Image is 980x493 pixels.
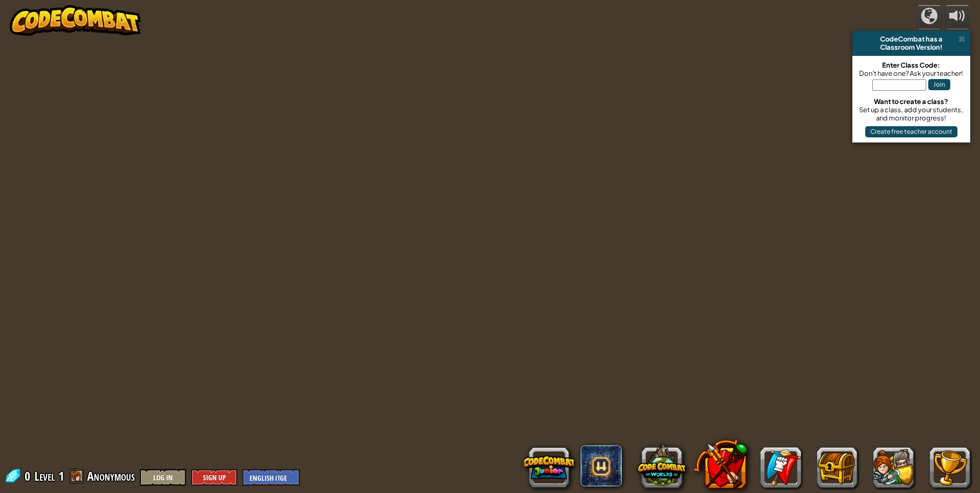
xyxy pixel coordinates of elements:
[857,106,965,122] div: Set up a class, add your students, and monitor progress!
[857,69,965,77] div: Don't have one? Ask your teacher!
[857,61,965,69] div: Enter Class Code:
[857,97,965,106] div: Want to create a class?
[856,35,966,43] div: CodeCombat has a
[34,468,55,485] span: Level
[191,469,237,486] button: Sign Up
[856,43,966,51] div: Classroom Version!
[865,126,957,137] button: Create free teacher account
[140,469,186,486] button: Log In
[945,5,970,29] button: Adjust volume
[10,5,141,36] img: CodeCombat - Learn how to code by playing a game
[928,79,950,90] button: Join
[25,468,33,484] span: 0
[87,468,135,484] span: Anonymous
[58,468,64,484] span: 1
[916,5,942,29] button: Campaigns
